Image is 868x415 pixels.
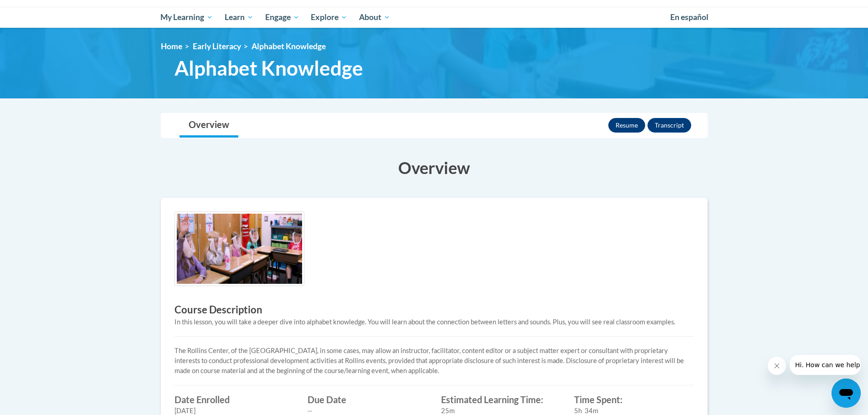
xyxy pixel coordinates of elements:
a: Learn [219,7,259,28]
label: Estimated Learning Time: [441,395,561,405]
span: Learn [225,12,253,23]
iframe: Message from company [790,355,861,375]
a: En español [664,8,714,27]
button: Transcript [647,118,691,133]
a: Overview [180,113,238,138]
a: Explore [305,7,353,28]
h3: Course Description [175,303,694,317]
a: Early Literacy [193,41,241,51]
span: About [359,12,390,23]
div: In this lesson, you will take a deeper dive into alphabet knowledge. You will learn about the con... [175,317,694,327]
h3: Overview [161,156,708,179]
span: Hi. How can we help? [5,6,74,14]
button: Resume [608,118,645,133]
a: Engage [259,7,305,28]
a: About [353,7,396,28]
iframe: Button to launch messaging window [832,379,861,408]
label: Time Spent: [574,395,694,405]
span: Explore [311,12,347,23]
iframe: Close message [768,357,786,375]
span: Alphabet Knowledge [175,56,363,80]
span: Engage [265,12,299,23]
div: Main menu [147,7,721,28]
label: Date Enrolled [175,395,294,405]
p: The Rollins Center, of the [GEOGRAPHIC_DATA], in some cases, may allow an instructor, facilitator... [175,346,694,376]
span: En español [670,12,709,22]
a: Home [161,41,182,51]
span: My Learning [160,12,213,23]
img: Course logo image [175,211,304,287]
a: My Learning [155,7,219,28]
span: Alphabet Knowledge [252,41,326,51]
label: Due Date [308,395,427,405]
